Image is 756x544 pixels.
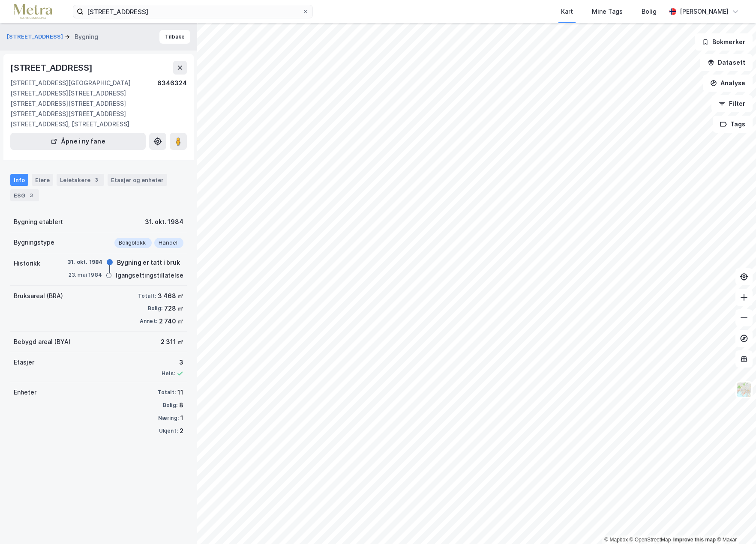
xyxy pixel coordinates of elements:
[179,400,183,410] div: 8
[14,4,52,19] img: metra-logo.256734c3b2bbffee19d4.png
[713,116,753,133] button: Tags
[140,318,157,325] div: Annet:
[145,217,183,227] div: 31. okt. 1984
[711,95,753,112] button: Filter
[157,78,187,129] div: 6346324
[673,537,716,543] a: Improve this map
[10,78,157,129] div: [STREET_ADDRESS][GEOGRAPHIC_DATA][STREET_ADDRESS][STREET_ADDRESS][STREET_ADDRESS][STREET_ADDRESS]...
[604,537,628,543] a: Mapbox
[630,537,671,543] a: OpenStreetMap
[642,6,657,17] div: Bolig
[713,503,756,544] iframe: Chat Widget
[14,217,63,227] div: Bygning etablert
[68,271,102,279] div: 23. mai 1984
[148,305,162,312] div: Bolig:
[14,258,40,269] div: Historikk
[158,389,176,396] div: Totalt:
[161,337,183,347] div: 2 311 ㎡
[158,291,183,301] div: 3 468 ㎡
[695,33,753,51] button: Bokmerker
[14,291,63,301] div: Bruksareal (BRA)
[75,32,98,42] div: Bygning
[68,258,103,266] div: 31. okt. 1984
[14,337,71,347] div: Bebygd areal (BYA)
[10,174,28,186] div: Info
[561,6,573,17] div: Kart
[10,61,94,75] div: [STREET_ADDRESS]
[180,426,183,436] div: 2
[84,5,302,18] input: Søk på adresse, matrikkel, gårdeiere, leietakere eller personer
[138,293,156,299] div: Totalt:
[14,387,36,398] div: Enheter
[111,176,164,184] div: Etasjer og enheter
[92,176,101,184] div: 3
[57,174,104,186] div: Leietakere
[159,427,178,434] div: Ukjent:
[713,503,756,544] div: Kontrollprogram for chat
[159,316,183,326] div: 2 740 ㎡
[32,174,53,186] div: Eiere
[116,270,183,281] div: Igangsettingstillatelse
[680,6,729,17] div: [PERSON_NAME]
[180,413,183,423] div: 1
[703,75,753,92] button: Analyse
[164,303,183,314] div: 728 ㎡
[158,415,179,421] div: Næring:
[14,357,34,368] div: Etasjer
[163,402,177,409] div: Bolig:
[177,387,183,398] div: 11
[162,370,175,377] div: Heis:
[7,33,65,41] button: [STREET_ADDRESS]
[27,191,36,200] div: 3
[592,6,623,17] div: Mine Tags
[700,54,753,71] button: Datasett
[10,189,39,201] div: ESG
[159,30,190,44] button: Tilbake
[14,237,54,248] div: Bygningstype
[736,382,752,398] img: Z
[10,133,146,150] button: Åpne i ny fane
[117,257,180,268] div: Bygning er tatt i bruk
[162,357,183,368] div: 3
